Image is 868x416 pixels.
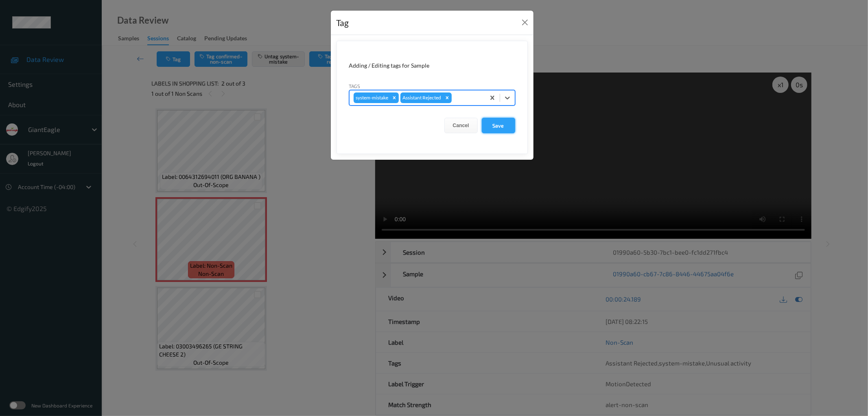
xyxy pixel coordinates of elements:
[354,92,390,103] div: system-mistake
[390,92,399,103] div: Remove system-mistake
[519,17,531,28] button: Close
[443,92,452,103] div: Remove Assistant Rejected
[349,62,515,70] div: Adding / Editing tags for Sample
[444,118,478,133] button: Cancel
[400,92,443,103] div: Assistant Rejected
[349,82,361,90] label: Tags
[337,16,349,29] div: Tag
[482,118,515,133] button: Save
